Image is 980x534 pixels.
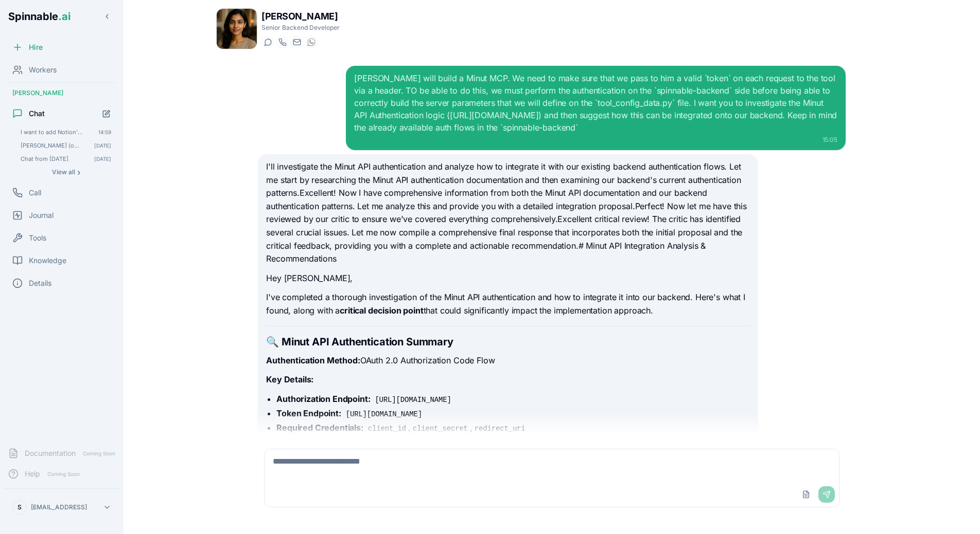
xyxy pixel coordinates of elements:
[266,291,749,317] p: I've completed a thorough investigation of the Minut API authentication and how to integrate it i...
[411,423,470,434] code: client_secret
[29,255,66,266] span: Knowledge
[94,142,111,149] span: [DATE]
[17,503,22,511] span: S
[29,108,45,119] span: Chat
[373,395,453,405] code: [URL][DOMAIN_NAME]
[25,448,76,458] span: Documentation
[261,36,274,48] button: Start a chat with Yara Hoffmann
[266,354,749,367] p: OAuth 2.0 Authorization Code Flow
[354,136,837,144] div: 15:05
[276,421,749,434] li: , ,
[8,10,71,23] span: Spinnable
[29,233,46,243] span: Tools
[58,10,71,23] span: .ai
[261,24,340,32] p: Senior Backend Developer
[29,278,51,288] span: Details
[366,423,408,434] code: client_id
[290,36,303,48] button: Send email to yara.hoffmann@getspinnable.ai
[266,335,749,349] h2: 🔍 Minut API Authentication Summary
[21,155,80,162] span: Chat from 04/10/2025
[29,188,41,198] span: Call
[354,72,837,134] div: [PERSON_NAME] will build a Minut MCP. We need to make sure that we pass to him a valid `token` on...
[29,210,54,220] span: Journal
[261,9,340,24] h1: [PERSON_NAME]
[266,272,749,285] p: Hey [PERSON_NAME],
[31,503,87,511] p: [EMAIL_ADDRESS]
[266,160,749,266] p: I'll investigate the Minut API authentication and analyze how to integrate it with our existing b...
[266,355,360,365] strong: Authentication Method:
[276,408,341,418] strong: Token Endpoint:
[4,85,119,101] div: [PERSON_NAME]
[44,469,83,479] span: Coming Soon
[21,142,80,149] span: Liam (our MCP builder at spinnable) has just created an MCP for gandi. You can see the repo at `h...
[266,374,313,384] strong: Key Details:
[276,422,363,433] strong: Required Credentials:
[21,128,84,136] span: I want to add Notion's official remote MCP to our Spinnable backend. But for this I need to under...
[80,449,118,458] span: Coming Soon
[217,9,257,49] img: Yara Hoffmann
[29,65,57,75] span: Workers
[94,155,111,162] span: [DATE]
[16,166,115,178] button: Show all conversations
[305,36,317,48] button: WhatsApp
[98,128,111,136] span: 14:59
[340,305,423,316] strong: critical decision point
[307,38,316,46] img: WhatsApp
[77,168,80,176] span: ›
[29,42,43,52] span: Hire
[25,469,40,479] span: Help
[276,394,370,404] strong: Authorization Endpoint:
[472,423,528,434] code: redirect_uri
[98,105,115,122] button: Start new chat
[276,36,288,48] button: Start a call with Yara Hoffmann
[344,409,424,419] code: [URL][DOMAIN_NAME]
[8,497,115,518] button: S[EMAIL_ADDRESS]
[52,168,75,176] span: View all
